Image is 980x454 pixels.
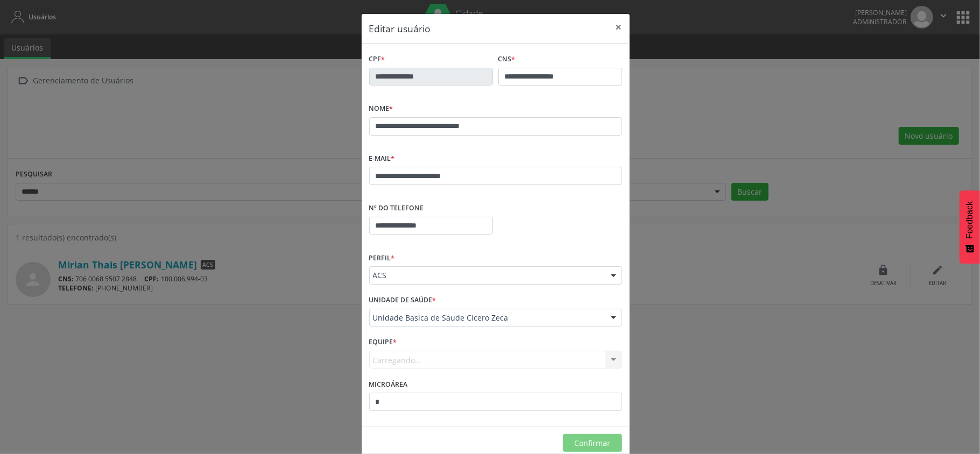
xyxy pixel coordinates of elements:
h5: Editar usuário [369,22,431,36]
label: Equipe [369,334,397,351]
label: E-mail [369,151,395,167]
label: Microárea [369,376,408,393]
label: CNS [498,51,516,68]
span: ACS [373,270,600,281]
span: Feedback [965,201,975,239]
label: Unidade de saúde [369,292,436,309]
button: Close [608,14,630,40]
label: CPF [369,51,385,68]
label: Nome [369,101,393,117]
span: Confirmar [574,438,610,448]
label: Perfil [369,250,395,266]
button: Feedback - Mostrar pesquisa [960,190,980,264]
label: Nº do Telefone [369,200,424,217]
button: Confirmar [563,434,622,452]
span: Unidade Basica de Saude Cicero Zeca [373,313,600,323]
